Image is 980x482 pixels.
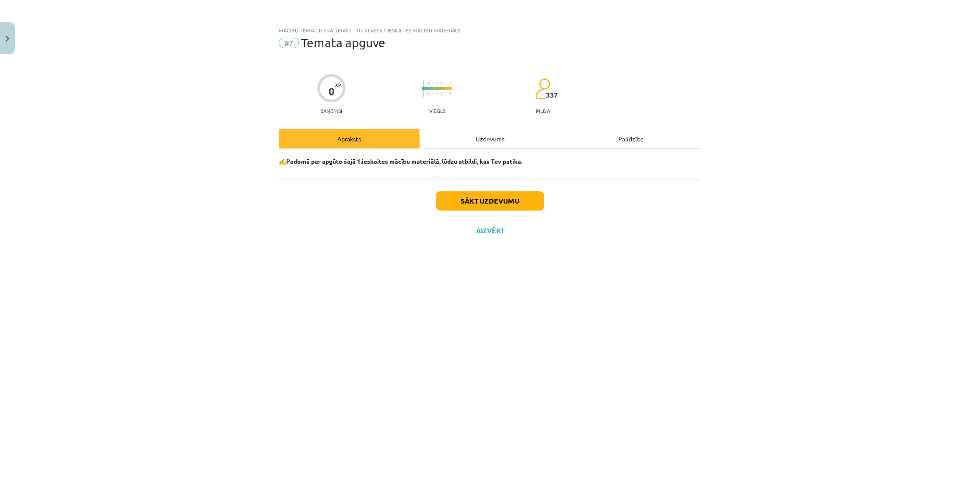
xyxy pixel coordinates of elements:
[432,92,433,95] img: icon-short-line-57e1e144782c952c97e751825c79c345078a6d821885a25fce030b3d8c18986b.svg
[423,80,424,97] img: icon-long-line-d9ea69661e0d244f92f715978eff75569469978d946b2353a9bb055b3ed8787d.svg
[437,92,437,95] img: icon-short-line-57e1e144782c952c97e751825c79c345078a6d821885a25fce030b3d8c18986b.svg
[279,27,701,33] div: Mācību tēma: Literatūras i - 10. klases 1.ieskaites mācību materiāls
[441,82,442,84] img: icon-short-line-57e1e144782c952c97e751825c79c345078a6d821885a25fce030b3d8c18986b.svg
[279,129,420,148] div: Apraksts
[329,85,335,98] div: 0
[279,38,299,48] span: #7
[450,82,451,84] img: icon-short-line-57e1e144782c952c97e751825c79c345078a6d821885a25fce030b3d8c18986b.svg
[301,35,385,50] span: Temata apguve
[420,129,560,148] div: Uzdevums
[546,91,558,99] span: 337
[445,92,446,95] img: icon-short-line-57e1e144782c952c97e751825c79c345078a6d821885a25fce030b3d8c18986b.svg
[429,108,445,114] p: Viegls
[536,108,550,114] p: pilda
[535,78,550,100] img: students-c634bb4e5e11cddfef0936a35e636f08e4e9abd3cc4e673bd6f9a4125e45ecb1.svg
[441,92,442,95] img: icon-short-line-57e1e144782c952c97e751825c79c345078a6d821885a25fce030b3d8c18986b.svg
[560,129,701,148] div: Palīdzība
[432,82,433,84] img: icon-short-line-57e1e144782c952c97e751825c79c345078a6d821885a25fce030b3d8c18986b.svg
[450,92,451,95] img: icon-short-line-57e1e144782c952c97e751825c79c345078a6d821885a25fce030b3d8c18986b.svg
[437,82,437,84] img: icon-short-line-57e1e144782c952c97e751825c79c345078a6d821885a25fce030b3d8c18986b.svg
[317,108,346,114] p: Saņemsi
[6,36,9,42] img: icon-close-lesson-0947bae3869378f0d4975bcd49f059093ad1ed9edebbc8119c70593378902aed.svg
[279,157,522,165] strong: ✍️Padomā par apgūto šajā 1.ieskaites mācību materiālā, lūdzu atbildi, kas Tev patika.
[428,92,429,95] img: icon-short-line-57e1e144782c952c97e751825c79c345078a6d821885a25fce030b3d8c18986b.svg
[436,191,544,211] button: Sākt uzdevumu
[445,82,446,84] img: icon-short-line-57e1e144782c952c97e751825c79c345078a6d821885a25fce030b3d8c18986b.svg
[335,82,341,87] span: XP
[473,226,507,235] button: Aizvērt
[428,82,429,84] img: icon-short-line-57e1e144782c952c97e751825c79c345078a6d821885a25fce030b3d8c18986b.svg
